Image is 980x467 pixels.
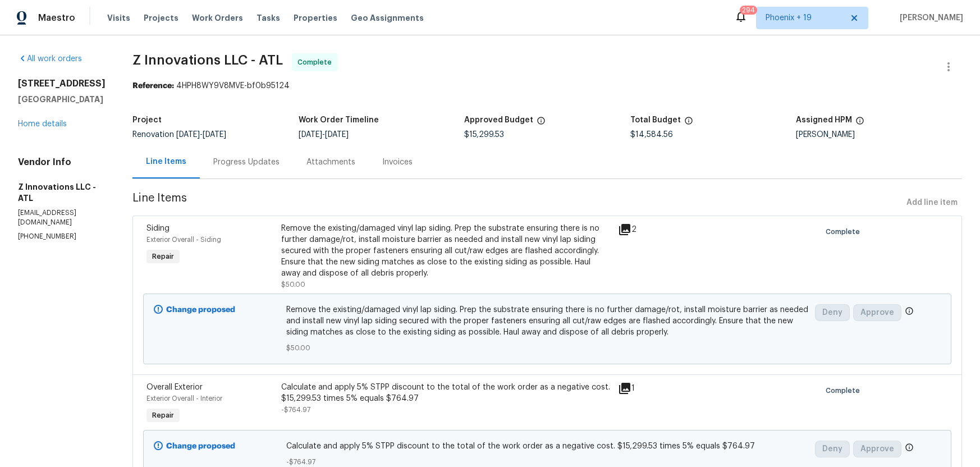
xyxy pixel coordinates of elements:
span: [DATE] [176,131,200,139]
div: Progress Updates [213,157,280,168]
div: 2 [618,223,679,236]
span: Only a market manager or an area construction manager can approve [905,443,914,455]
span: Renovation [132,131,226,139]
h5: Total Budget [630,116,681,124]
span: $14,584.56 [630,131,673,139]
a: Home details [18,120,67,128]
a: All work orders [18,55,82,63]
button: Deny [815,441,850,457]
span: Visits [107,12,130,24]
h5: Work Order Timeline [299,116,379,124]
div: [PERSON_NAME] [796,131,962,139]
div: Invoices [382,157,413,168]
h4: Vendor Info [18,157,106,168]
span: Z Innovations LLC - ATL [132,53,283,67]
h5: [GEOGRAPHIC_DATA] [18,94,106,105]
span: Complete [826,385,864,396]
h5: Z Innovations LLC - ATL [18,181,106,204]
p: [PHONE_NUMBER] [18,232,106,241]
span: The total cost of line items that have been approved by both Opendoor and the Trade Partner. This... [537,116,546,131]
h5: Assigned HPM [796,116,852,124]
span: Exterior Overall - Siding [146,236,221,243]
span: Repair [148,410,178,421]
span: $50.00 [286,342,809,354]
span: Exterior Overall - Interior [146,395,222,402]
div: Calculate and apply 5% STPP discount to the total of the work order as a negative cost. $15,299.5... [281,382,611,404]
b: Change proposed [166,442,235,450]
button: Approve [853,441,901,457]
span: Siding [146,225,170,232]
button: Approve [853,304,901,321]
span: Remove the existing/damaged vinyl lap siding. Prep the substrate ensuring there is no further dam... [286,304,809,338]
span: $15,299.53 [464,131,504,139]
span: [PERSON_NAME] [895,12,963,24]
span: Complete [297,57,336,68]
span: The total cost of line items that have been proposed by Opendoor. This sum includes line items th... [684,116,693,131]
span: [DATE] [325,131,349,139]
span: The hpm assigned to this work order. [855,116,864,131]
div: 4HPH8WY9V8MVE-bf0b95124 [132,80,962,91]
span: Calculate and apply 5% STPP discount to the total of the work order as a negative cost. $15,299.5... [286,441,809,452]
span: Overall Exterior [146,383,203,391]
span: [DATE] [299,131,322,139]
span: Maestro [38,12,75,24]
span: Tasks [257,14,280,22]
div: 294 [742,4,755,16]
span: Work Orders [192,12,243,24]
span: Only a market manager or an area construction manager can approve [905,306,914,318]
button: Deny [815,304,850,321]
h5: Approved Budget [464,116,533,124]
span: Geo Assignments [351,12,424,24]
div: Attachments [306,157,355,168]
span: Repair [148,251,178,262]
b: Change proposed [166,306,235,314]
h5: Project [132,116,162,124]
div: Remove the existing/damaged vinyl lap siding. Prep the substrate ensuring there is no further dam... [281,223,611,279]
span: Properties [294,12,337,24]
span: Phoenix + 19 [766,12,842,24]
div: 1 [618,382,679,395]
span: Complete [826,226,864,237]
span: - [299,131,349,139]
span: - [176,131,226,139]
span: [DATE] [203,131,226,139]
span: Line Items [132,193,902,213]
span: $50.00 [281,281,305,288]
h2: [STREET_ADDRESS] [18,78,106,89]
b: Reference: [132,82,174,90]
span: Projects [144,12,178,24]
div: Line Items [146,156,186,167]
span: -$764.97 [281,406,310,413]
p: [EMAIL_ADDRESS][DOMAIN_NAME] [18,208,106,227]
